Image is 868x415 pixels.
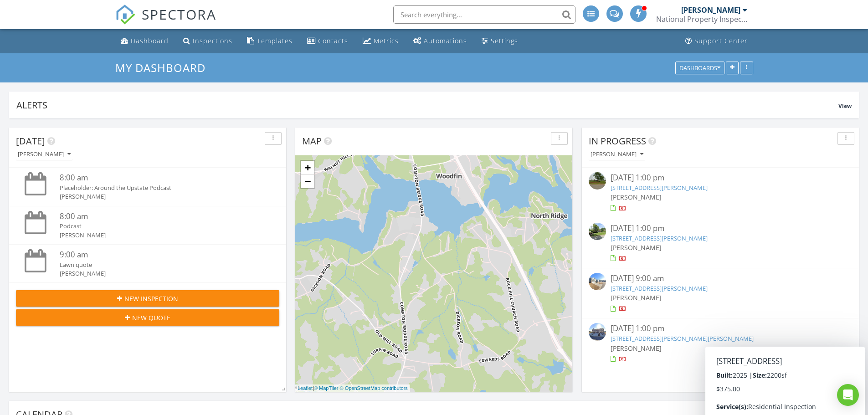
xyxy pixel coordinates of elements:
a: My Dashboard [115,60,213,75]
div: Automations [424,36,467,45]
span: [PERSON_NAME] [611,243,662,252]
img: streetview [589,323,606,340]
div: Placeholder: Around the Upstate Podcast [60,184,257,192]
a: Leaflet [298,385,313,391]
div: [DATE] 9:00 am [611,273,830,284]
div: Settings [491,36,518,45]
span: [PERSON_NAME] [611,344,662,353]
a: © MapTiler [314,385,339,391]
a: [STREET_ADDRESS][PERSON_NAME][PERSON_NAME] [611,334,754,343]
span: SPECTORA [142,5,216,24]
button: Dashboards [675,61,724,74]
img: streetview [589,273,606,290]
span: View [838,102,852,110]
span: [PERSON_NAME] [611,293,662,302]
div: Dashboards [679,65,720,71]
div: 8:00 am [60,172,257,184]
div: [PERSON_NAME] [60,269,257,278]
a: Support Center [682,33,751,50]
a: Zoom in [301,161,314,174]
a: SPECTORA [115,12,216,31]
span: In Progress [589,135,646,147]
input: Search everything... [393,5,575,24]
a: [STREET_ADDRESS][PERSON_NAME] [611,284,708,292]
div: Open Intercom Messenger [837,384,859,406]
a: Contacts [303,33,352,50]
div: Dashboard [131,36,169,45]
div: Inspections [193,36,232,45]
div: Templates [257,36,293,45]
a: [DATE] 1:00 pm [STREET_ADDRESS][PERSON_NAME] [PERSON_NAME] [589,223,852,263]
div: [PERSON_NAME] [60,231,257,240]
a: Settings [478,33,522,50]
div: [PERSON_NAME] [681,5,740,15]
button: New Quote [16,309,279,326]
button: New Inspection [16,290,279,307]
div: Metrics [374,36,399,45]
a: [DATE] 9:00 am [STREET_ADDRESS][PERSON_NAME] [PERSON_NAME] [589,273,852,313]
div: Contacts [318,36,348,45]
div: Alerts [16,99,838,111]
div: [PERSON_NAME] [18,151,71,158]
img: streetview [589,172,606,190]
a: [DATE] 1:00 pm [STREET_ADDRESS][PERSON_NAME] [PERSON_NAME] [589,172,852,213]
div: 9:00 am [60,249,257,261]
div: Lawn quote [60,261,257,269]
button: [PERSON_NAME] [16,149,72,161]
a: [STREET_ADDRESS][PERSON_NAME] [611,234,708,242]
div: [DATE] 1:00 pm [611,323,830,334]
div: [PERSON_NAME] [591,151,643,158]
div: Podcast [60,222,257,231]
span: New Quote [132,313,170,323]
span: [DATE] [16,135,45,147]
img: streetview [589,223,606,240]
a: Automations (Advanced) [410,33,471,50]
span: New Inspection [124,294,178,303]
div: 8:00 am [60,211,257,222]
div: [DATE] 1:00 pm [611,172,830,184]
span: [PERSON_NAME] [611,193,662,201]
a: Templates [243,33,296,50]
a: © OpenStreetMap contributors [340,385,408,391]
div: [DATE] 1:00 pm [611,223,830,234]
a: Dashboard [117,33,172,50]
div: Support Center [694,36,748,45]
span: Map [302,135,322,147]
button: [PERSON_NAME] [589,149,645,161]
a: [DATE] 1:00 pm [STREET_ADDRESS][PERSON_NAME][PERSON_NAME] [PERSON_NAME] [589,323,852,364]
img: The Best Home Inspection Software - Spectora [115,5,135,25]
a: Metrics [359,33,402,50]
a: Inspections [180,33,236,50]
a: [STREET_ADDRESS][PERSON_NAME] [611,184,708,192]
a: Zoom out [301,174,314,188]
div: [PERSON_NAME] [60,192,257,201]
div: National Property Inspections Greenville-Spartanburg [656,15,747,24]
div: | [295,384,410,392]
